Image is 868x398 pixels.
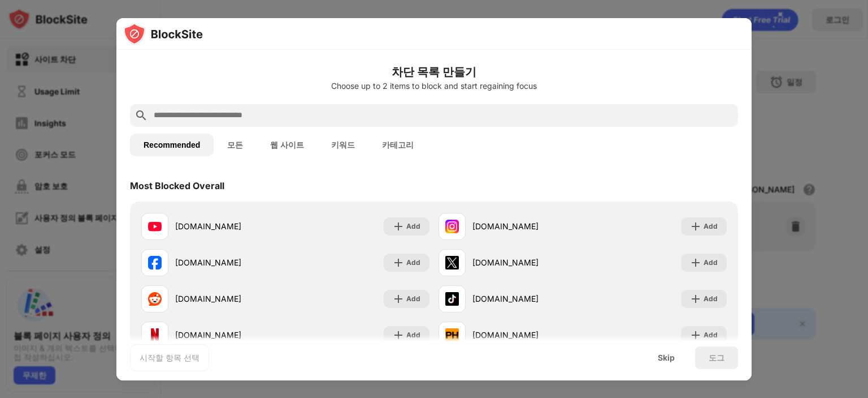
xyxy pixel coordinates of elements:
div: Add [704,257,718,268]
div: Most Blocked Overall [130,180,224,191]
img: favicons [445,328,459,342]
img: favicons [445,256,459,269]
div: [DOMAIN_NAME] [472,256,583,268]
img: search.svg [134,109,148,122]
div: Add [704,293,718,305]
div: [DOMAIN_NAME] [175,329,285,341]
img: favicons [445,292,459,306]
h6: 차단 목록 만들기 [130,63,738,80]
div: 시작할 항목 선택 [140,352,199,363]
img: favicons [148,328,162,342]
button: 모든 [214,134,257,156]
div: Add [406,329,420,341]
div: [DOMAIN_NAME] [175,220,285,232]
img: favicons [148,256,162,269]
button: 키워드 [318,134,368,156]
img: logo-blocksite.svg [123,23,203,45]
div: 도그 [709,353,724,362]
div: Add [704,329,718,341]
div: Add [406,221,420,232]
div: Add [704,221,718,232]
button: 웹 사이트 [257,134,318,156]
div: [DOMAIN_NAME] [472,293,583,305]
div: [DOMAIN_NAME] [472,220,583,232]
img: favicons [148,292,162,306]
button: 카테고리 [368,134,427,156]
div: [DOMAIN_NAME] [175,256,285,268]
div: Add [406,257,420,268]
img: favicons [148,220,162,233]
div: Skip [658,353,675,362]
div: Add [406,293,420,305]
div: Choose up to 2 items to block and start regaining focus [130,82,738,91]
img: favicons [445,220,459,233]
div: [DOMAIN_NAME] [175,293,285,305]
div: [DOMAIN_NAME] [472,329,583,341]
button: Recommended [130,134,214,156]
